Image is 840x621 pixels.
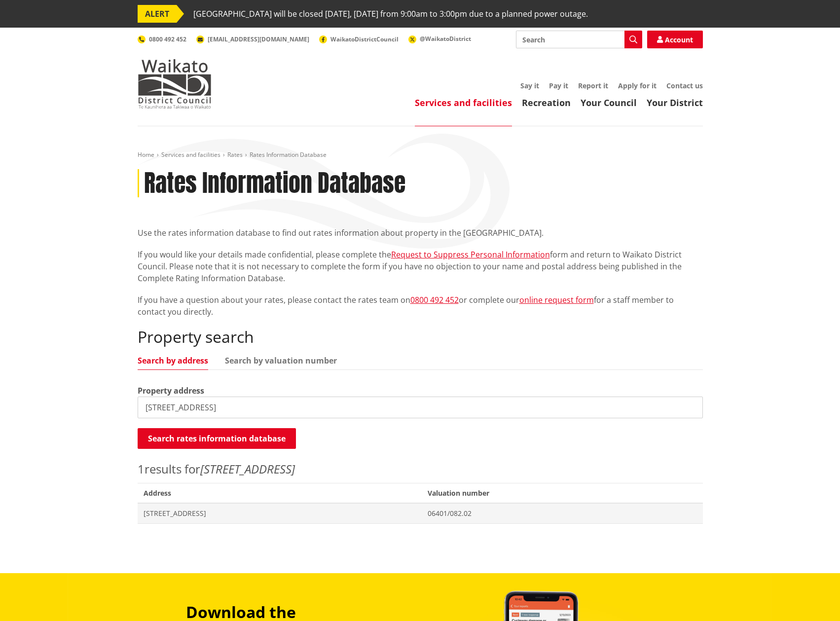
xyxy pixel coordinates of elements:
[138,483,422,503] span: Address
[225,357,337,365] a: Search by valuation number
[138,461,145,477] span: 1
[193,5,588,23] span: [GEOGRAPHIC_DATA] will be closed [DATE], [DATE] from 9:00am to 3:00pm due to a planned power outage.
[208,35,309,43] span: [EMAIL_ADDRESS][DOMAIN_NAME]
[319,35,399,43] a: WaikatoDistrictCouncil
[422,483,702,503] span: Valuation number
[144,169,405,198] h1: Rates Information Database
[330,35,399,43] span: WaikatoDistrictCouncil
[138,328,703,346] h2: Property search
[549,81,568,90] a: Pay it
[138,35,186,43] a: 0800 492 452
[138,460,703,478] p: results for
[666,81,703,90] a: Contact us
[647,31,703,48] a: Account
[138,397,703,418] input: e.g. Duke Street NGARUAWAHIA
[138,150,154,159] a: Home
[149,35,186,43] span: 0800 492 452
[138,227,703,239] p: Use the rates information database to find out rates information about property in the [GEOGRAPHI...
[522,97,571,109] a: Recreation
[420,35,471,43] span: @WaikatoDistrict
[138,249,703,284] p: If you would like your details made confidential, please complete the form and return to Waikato ...
[516,31,642,48] input: Search input
[138,385,204,397] label: Property address
[138,428,296,449] button: Search rates information database
[410,294,459,305] a: 0800 492 452
[415,97,512,109] a: Services and facilities
[138,59,212,109] img: Waikato District Council - Te Kaunihera aa Takiwaa o Waikato
[227,150,243,159] a: Rates
[519,294,594,305] a: online request form
[647,97,703,109] a: Your District
[520,81,539,90] a: Say it
[138,294,703,318] p: If you have a question about your rates, please contact the rates team on or complete our for a s...
[581,97,637,109] a: Your Council
[196,35,309,43] a: [EMAIL_ADDRESS][DOMAIN_NAME]
[144,509,416,518] span: [STREET_ADDRESS]
[578,81,608,90] a: Report it
[408,35,471,43] a: @WaikatoDistrict
[428,509,696,518] span: 06401/082.02
[138,5,177,23] span: ALERT
[200,461,295,477] em: [STREET_ADDRESS]
[138,151,703,159] nav: breadcrumb
[618,81,657,90] a: Apply for it
[138,503,703,523] a: [STREET_ADDRESS] 06401/082.02
[161,150,220,159] a: Services and facilities
[250,150,327,159] span: Rates Information Database
[138,357,208,365] a: Search by address
[391,249,550,260] a: Request to Suppress Personal Information
[795,580,830,615] iframe: Messenger Launcher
